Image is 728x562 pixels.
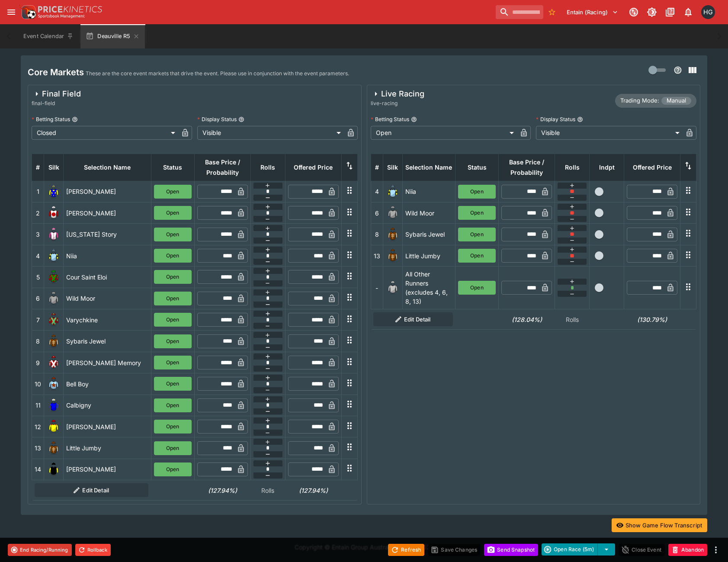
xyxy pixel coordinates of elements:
[64,331,151,352] td: Sybaris Jewel
[64,245,151,266] td: Niia
[64,395,151,416] td: Calbigny
[47,270,61,284] img: runner 5
[32,99,81,108] span: final-field
[197,126,344,140] div: Visible
[402,181,455,202] td: Niia
[386,249,400,263] img: runner 13
[32,395,44,416] td: 11
[154,206,192,220] button: Open
[388,544,424,556] button: Refresh
[154,292,192,305] button: Open
[47,420,61,434] img: runner 12
[402,224,455,245] td: Sybaris Jewel
[32,89,81,99] div: Final Field
[668,544,707,556] button: Abandon
[371,267,383,309] td: -
[32,331,44,352] td: 8
[64,437,151,459] td: Little Jumby
[680,4,696,20] button: Notifications
[64,416,151,437] td: [PERSON_NAME]
[701,5,715,19] div: Hamish Gooch
[371,99,424,108] span: live-racing
[402,245,455,266] td: Little Jumby
[197,116,237,123] p: Display Status
[64,288,151,309] td: Wild Moor
[458,228,496,241] button: Open
[64,267,151,288] td: Cour Saint Eloi
[154,398,192,412] button: Open
[626,4,641,20] button: Connected to PK
[64,459,151,480] td: [PERSON_NAME]
[288,486,339,495] h6: (127.94%)
[542,543,615,556] div: split button
[253,486,282,495] p: Rolls
[64,202,151,224] td: [PERSON_NAME]
[536,126,683,140] div: Visible
[386,206,400,220] img: runner 6
[373,312,453,326] button: Edit Detail
[458,281,496,295] button: Open
[38,14,85,18] img: Sportsbook Management
[371,181,383,202] td: 4
[154,228,192,241] button: Open
[32,126,178,140] div: Closed
[402,202,455,224] td: Wild Moor
[484,544,538,556] button: Send Snapshot
[402,267,455,309] td: All Other Runners (excludes 4, 6, 8, 13)
[44,154,64,181] th: Silk
[154,420,192,434] button: Open
[711,545,721,555] button: more
[32,373,44,395] td: 10
[545,5,559,19] button: No Bookmarks
[577,116,583,122] button: Display Status
[38,6,102,13] img: PriceKinetics
[47,398,61,412] img: runner 11
[18,24,79,48] button: Event Calendar
[72,116,78,122] button: Betting Status
[154,441,192,455] button: Open
[386,185,400,199] img: runner 4
[499,154,555,181] th: Base Price / Probability
[458,185,496,199] button: Open
[501,315,552,324] h6: (128.04%)
[80,24,145,48] button: Deauville R5
[644,4,660,20] button: Toggle light/dark mode
[668,545,707,553] span: Mark an event as closed and abandoned.
[555,154,590,181] th: Rolls
[455,154,499,181] th: Status
[561,5,623,19] button: Select Tenant
[32,437,44,459] td: 13
[383,154,402,181] th: Silk
[154,356,192,369] button: Open
[154,377,192,391] button: Open
[32,154,44,181] th: #
[64,309,151,331] td: Varychkine
[371,89,424,99] div: Live Racing
[75,544,111,556] button: Rollback
[411,116,417,122] button: Betting Status
[620,96,659,105] p: Trading Mode:
[371,245,383,266] td: 13
[558,315,587,324] p: Rolls
[32,224,44,245] td: 3
[458,206,496,220] button: Open
[47,185,61,199] img: runner 1
[32,181,44,202] td: 1
[32,245,44,266] td: 4
[612,518,707,532] button: Show Game Flow Transcript
[32,416,44,437] td: 12
[47,334,61,348] img: runner 8
[64,373,151,395] td: Bell Boy
[47,377,61,391] img: runner 10
[598,543,615,556] button: select merge strategy
[32,288,44,309] td: 6
[19,3,36,21] img: PriceKinetics Logo
[371,202,383,224] td: 6
[386,228,400,241] img: runner 8
[458,249,496,263] button: Open
[662,4,678,20] button: Documentation
[371,116,409,123] p: Betting Status
[590,154,624,181] th: Independent
[536,116,575,123] p: Display Status
[154,249,192,263] button: Open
